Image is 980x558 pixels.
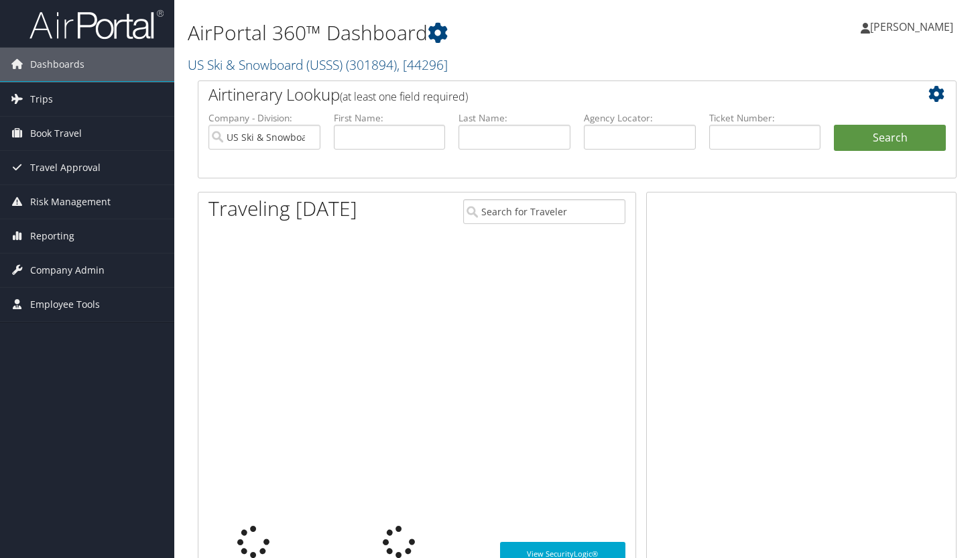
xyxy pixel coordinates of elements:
label: Agency Locator: [584,111,696,125]
label: Last Name: [458,111,570,125]
label: First Name: [334,111,446,125]
span: Book Travel [30,117,82,150]
span: Employee Tools [30,288,100,321]
label: Ticket Number: [709,111,821,125]
input: Search for Traveler [463,199,625,224]
span: Dashboards [30,48,84,81]
a: [PERSON_NAME] [861,7,967,47]
span: ( 301894 ) [346,56,397,74]
span: Company Admin [30,254,105,287]
h1: Traveling [DATE] [208,194,357,223]
span: Travel Approval [30,151,101,184]
button: Search [834,125,946,152]
span: [PERSON_NAME] [870,19,953,34]
img: airportal-logo.png [29,9,164,40]
span: Trips [30,82,53,116]
label: Company - Division: [208,111,320,125]
span: (at least one field required) [340,89,468,104]
a: US Ski & Snowboard (USSS) [188,56,448,74]
span: , [ 44296 ] [397,56,448,74]
span: Risk Management [30,185,111,219]
h2: Airtinerary Lookup [208,83,883,106]
h1: AirPortal 360™ Dashboard [188,19,707,47]
span: Reporting [30,219,74,253]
